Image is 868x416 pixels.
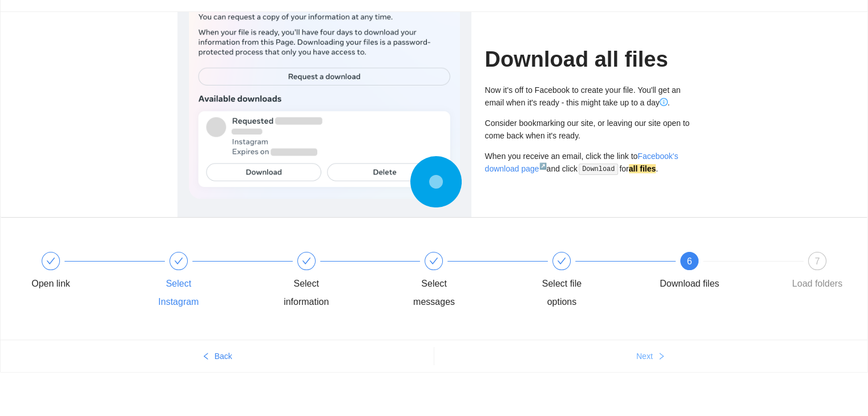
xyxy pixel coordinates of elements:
[485,117,691,142] div: Consider bookmarking our site, or leaving our site open to come back when it's ready.
[815,256,820,266] span: 7
[401,275,467,311] div: Select messages
[784,252,850,293] div: 7Load folders
[485,46,691,73] h1: Download all files
[401,252,528,311] div: Select messages
[792,275,842,293] div: Load folders
[31,275,70,293] div: Open link
[202,352,210,361] span: left
[629,164,656,173] strong: all files
[174,256,183,266] span: check
[687,256,692,266] span: 6
[660,98,668,106] span: info-circle
[657,352,665,361] span: right
[302,256,311,266] span: check
[660,275,719,293] div: Download files
[146,252,273,311] div: Select Instagram
[485,150,691,176] div: When you receive an email, click the link to and click for .
[146,275,212,311] div: Select Instagram
[528,252,656,311] div: Select file options
[18,252,146,293] div: Open link
[273,275,340,311] div: Select information
[1,347,434,365] button: leftBack
[273,252,401,311] div: Select information
[636,350,653,362] span: Next
[485,84,691,109] div: Now it's off to Facebook to create your file. You'll get an email when it's ready - this might ta...
[215,350,232,362] span: Back
[579,164,618,175] code: Download
[434,347,868,365] button: Nextright
[539,162,546,169] sup: ↗
[528,275,595,311] div: Select file options
[485,152,679,173] a: Facebook's download page↗
[429,256,438,266] span: check
[656,252,784,293] div: 6Download files
[557,256,566,266] span: check
[46,256,55,266] span: check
